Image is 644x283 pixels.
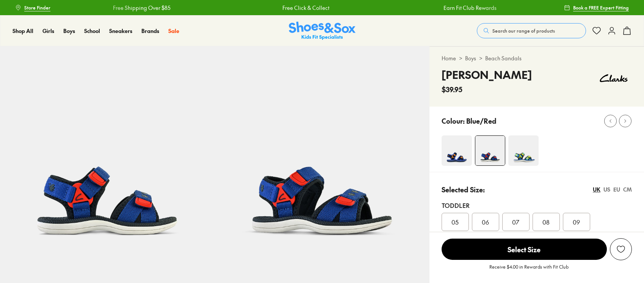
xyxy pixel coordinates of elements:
a: Sale [168,27,179,35]
div: Toddler [442,201,632,210]
div: CM [623,186,632,193]
button: Add to Wishlist [610,238,632,260]
a: Store Finder [15,1,50,14]
span: 08 [542,217,550,226]
span: Store Finder [24,4,50,11]
img: 4-553506_1 [508,135,539,166]
p: Colour: [442,116,465,126]
p: Selected Size: [442,184,485,195]
div: EU [613,186,620,193]
img: 4-503436_1 [442,135,472,166]
a: School [84,27,100,35]
span: 07 [512,217,519,226]
span: 06 [482,217,489,226]
span: Select Size [442,239,607,260]
a: Brands [141,27,159,35]
a: Earn Fit Club Rewards [443,4,496,12]
span: Book a FREE Expert Fitting [573,4,629,11]
a: Shoes & Sox [289,22,356,40]
a: Book a FREE Expert Fitting [564,1,629,14]
button: Search our range of products [477,23,586,38]
img: Vendor logo [595,67,632,90]
div: UK [593,186,600,193]
a: Shop All [13,27,33,35]
img: 5-553513_1 [215,46,429,261]
span: $39.95 [442,84,462,94]
span: Search our range of products [492,27,555,34]
a: Girls [42,27,54,35]
a: Boys [465,54,476,62]
div: > > [442,54,632,62]
span: 09 [573,217,580,226]
p: Blue/Red [466,116,497,126]
a: Free Click & Collect [282,4,329,12]
button: Select Size [442,238,607,260]
a: Free Shipping Over $85 [113,4,170,12]
a: Home [442,54,456,62]
div: US [603,186,610,193]
p: Receive $4.00 in Rewards with Fit Club [489,263,569,277]
img: 4-553512_1 [475,136,505,165]
a: Boys [63,27,75,35]
span: 05 [451,217,459,226]
a: Sneakers [109,27,132,35]
img: SNS_Logo_Responsive.svg [289,22,356,40]
a: Beach Sandals [485,54,522,62]
h4: [PERSON_NAME] [442,67,532,83]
